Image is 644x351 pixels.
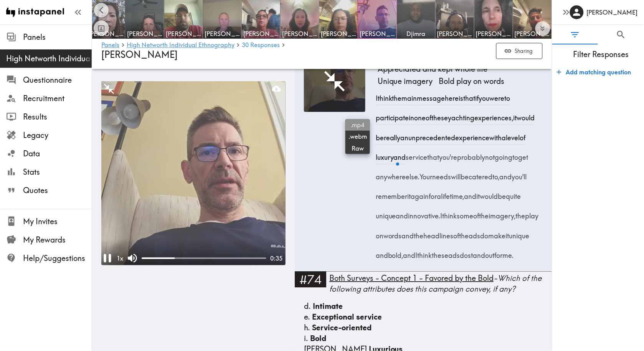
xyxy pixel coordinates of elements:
span: Questionnaire [23,75,92,85]
span: again [411,184,429,203]
span: it [514,105,517,125]
span: I [441,203,443,223]
span: the [414,223,424,243]
span: Stats [23,167,92,177]
span: 30 Responses [242,42,280,48]
button: Add matching question [554,64,634,80]
span: would [517,105,535,125]
span: going [495,145,513,164]
span: Intimate [313,301,343,311]
span: and [402,223,414,243]
span: here [445,86,459,105]
span: really [384,125,401,144]
span: probably [457,145,485,164]
span: participate [376,105,409,125]
span: think [443,203,457,223]
span: service [406,145,428,164]
span: Results [23,112,92,122]
span: do [460,243,468,262]
span: words [383,223,402,243]
span: do [481,223,489,243]
span: Bold [310,333,326,343]
span: you [479,86,490,105]
span: Search [616,30,626,40]
button: Play video here [304,51,365,112]
span: it [477,184,480,203]
span: [PERSON_NAME] [321,30,356,38]
span: get [519,145,528,164]
span: headlines [424,223,454,243]
span: me. [503,243,514,262]
span: experiences, [475,105,514,125]
span: these [432,105,448,125]
span: and [403,243,416,262]
div: i. [304,333,543,344]
span: think [378,86,392,105]
span: [PERSON_NAME] [101,49,178,60]
span: of [426,105,432,125]
span: the [459,223,469,243]
span: were [490,86,505,105]
span: is [459,86,464,105]
span: Your [420,164,433,184]
div: #74 [295,271,326,287]
span: experience [456,125,490,144]
span: [PERSON_NAME] [437,30,472,38]
span: that [464,86,476,105]
span: stand [468,243,485,262]
span: if [476,86,479,105]
span: of [454,223,459,243]
span: unique [376,203,396,223]
span: some [457,203,474,223]
span: [PERSON_NAME] [127,30,162,38]
span: the [516,203,525,223]
span: make [489,223,506,243]
span: to [505,86,510,105]
span: ads [469,223,481,243]
span: imagery, [489,203,516,223]
span: Exceptional service [312,312,382,321]
span: anywhere [376,164,406,184]
span: High Networth Individual Ethnography [6,53,92,64]
span: one [414,105,426,125]
span: main [402,86,417,105]
span: [PERSON_NAME] [515,30,550,38]
span: [PERSON_NAME] [476,30,511,38]
span: .mp4 [348,121,367,129]
span: for [429,184,437,203]
span: on [376,223,383,243]
a: .webm [345,131,370,142]
button: Sharing [496,43,543,59]
span: quite [506,184,521,203]
span: to [513,145,519,164]
button: Expand to show all items [535,21,550,36]
button: Filter Responses [552,25,598,44]
span: you'll [512,164,527,184]
a: Panels [101,42,119,49]
span: My Invites [23,216,92,227]
span: bold, [388,243,403,262]
span: Appreciated and kept whole life [375,63,491,75]
span: an [401,125,409,144]
span: would [480,184,498,203]
span: these [432,243,449,262]
div: 1 x [114,253,126,264]
span: the [392,86,402,105]
span: and [500,164,512,184]
span: of [474,203,479,223]
a: High Networth Individual Ethnography [127,42,234,49]
span: and [396,203,408,223]
span: message [417,86,445,105]
span: Djimra [398,30,434,38]
button: Scroll left [94,3,109,18]
span: [PERSON_NAME] [205,30,240,38]
span: else. [406,164,420,184]
span: be [376,125,384,144]
span: ads [449,243,460,262]
span: lifetime, [441,184,464,203]
span: be [498,184,506,203]
span: unique [509,223,530,243]
span: Raw [348,144,367,153]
